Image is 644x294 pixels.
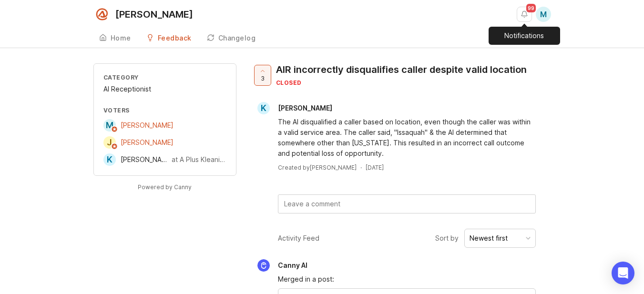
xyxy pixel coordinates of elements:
[201,29,262,48] a: Changelog
[435,233,459,243] span: Sort by
[540,9,547,20] span: M
[612,262,634,284] div: Open Intercom Messenger
[366,164,384,171] time: [DATE]
[158,35,192,41] div: Feedback
[257,102,270,114] div: K
[218,35,256,41] div: Changelog
[278,274,536,284] div: Merged in a post:
[93,29,137,48] a: Home
[470,233,508,243] div: Newest first
[278,104,332,112] span: [PERSON_NAME]
[103,106,226,114] div: Voters
[257,259,270,272] img: Canny AI
[115,10,193,19] div: [PERSON_NAME]
[517,7,532,22] button: Notifications
[254,65,271,86] button: 3
[121,138,174,146] span: [PERSON_NAME]
[111,35,131,41] div: Home
[136,182,193,193] a: Powered by Canny
[111,143,118,150] img: member badge
[536,7,551,22] button: M
[121,121,174,129] span: [PERSON_NAME]
[93,6,111,23] img: Smith.ai logo
[141,29,197,48] a: Feedback
[276,79,527,87] div: closed
[360,163,362,172] div: ·
[526,4,536,12] span: 99
[111,126,118,133] img: member badge
[261,74,265,82] span: 3
[489,27,560,45] div: Notifications
[103,84,226,94] div: AI Receptionist
[103,119,116,132] div: M
[278,261,307,269] span: Canny AI
[276,63,527,76] div: AIR incorrectly disqualifies caller despite valid location
[366,163,384,172] a: [DATE]
[278,163,357,172] div: Created by [PERSON_NAME]
[121,155,174,163] span: [PERSON_NAME]
[278,233,319,243] div: Activity Feed
[103,73,226,81] div: Category
[172,154,226,165] div: at A Plus Kleaning
[103,153,116,166] div: K
[103,136,116,149] div: J
[278,117,536,159] div: The AI disqualified a caller based on location, even though the caller was within a valid service...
